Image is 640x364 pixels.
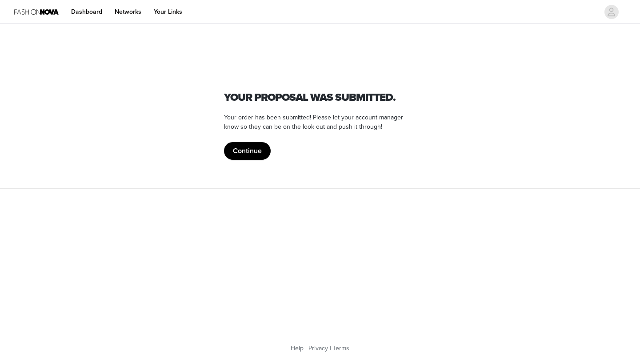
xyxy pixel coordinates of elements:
[330,344,331,352] span: |
[333,344,349,352] a: Terms
[148,2,188,22] a: Your Links
[224,90,416,106] h1: Your proposal was submitted.
[109,2,147,22] a: Networks
[224,142,271,160] button: Continue
[291,344,304,352] a: Help
[14,2,59,22] img: Fashion Nova Logo
[224,113,416,131] p: Your order has been submitted! Please let your account manager know so they can be on the look ou...
[607,5,616,19] div: avatar
[66,2,108,22] a: Dashboard
[305,344,307,352] span: |
[308,344,328,352] a: Privacy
